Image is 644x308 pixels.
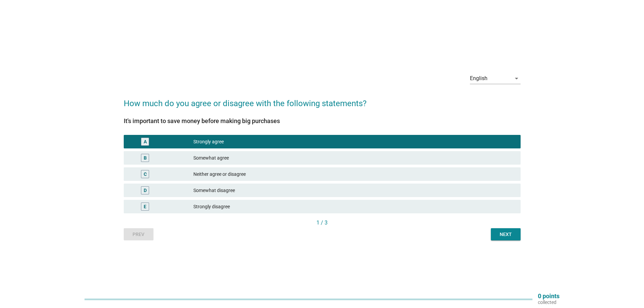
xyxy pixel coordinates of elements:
[144,187,147,194] div: D
[193,186,515,194] div: Somewhat disagree
[193,170,515,178] div: Neither agree or disagree
[124,219,521,227] div: 1 / 3
[193,138,515,146] div: Strongly agree
[144,171,147,178] div: C
[496,231,515,238] div: Next
[193,154,515,162] div: Somewhat agree
[491,228,521,240] button: Next
[124,116,521,125] div: It's important to save money before making big purchases
[538,293,559,299] p: 0 points
[538,299,559,305] p: collected
[124,91,521,110] h2: How much do you agree or disagree with the following statements?
[144,203,146,210] div: E
[512,74,521,82] i: arrow_drop_down
[144,155,147,162] div: B
[193,203,515,211] div: Strongly disagree
[144,138,147,145] div: A
[470,75,487,81] div: English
